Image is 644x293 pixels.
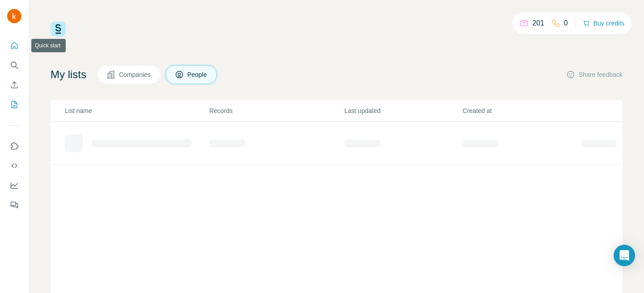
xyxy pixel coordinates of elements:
p: Last updated [344,106,462,115]
button: Buy credits [583,17,624,29]
p: List name [65,106,208,115]
button: Feedback [7,197,21,213]
button: Dashboard [7,177,21,193]
div: Open Intercom Messenger [614,245,635,266]
span: Companies [119,70,152,79]
button: My lists [7,96,21,113]
button: Share feedback [566,70,623,79]
button: Use Surfe on LinkedIn [7,138,21,154]
p: 0 [564,18,568,29]
p: Records [209,106,343,115]
img: Avatar [7,9,21,23]
button: Enrich CSV [7,77,21,93]
button: Quick start [7,38,21,54]
span: People [187,70,208,79]
button: Use Surfe API [7,158,21,174]
img: Surfe Logo [51,21,66,37]
h4: My lists [51,67,86,82]
button: Search [7,57,21,73]
p: Created at [462,106,580,115]
p: 201 [532,18,544,29]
